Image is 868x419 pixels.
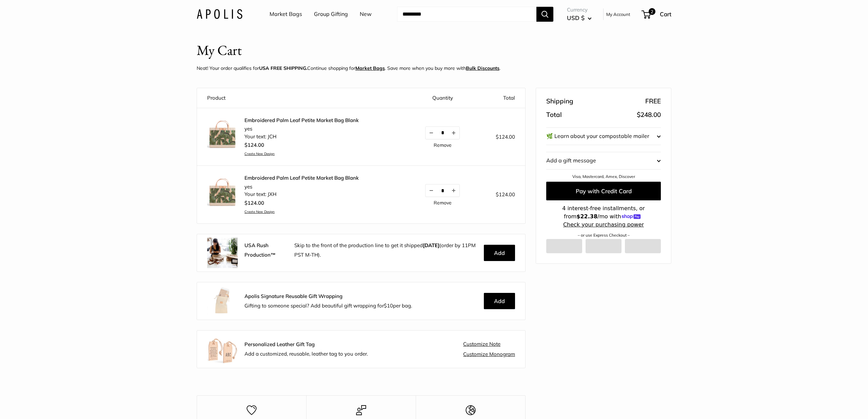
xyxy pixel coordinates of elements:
[360,9,372,19] a: New
[197,9,242,19] img: Apolis
[207,238,238,268] img: rush.jpg
[546,95,573,107] span: Shipping
[637,111,661,119] span: $248.00
[463,351,515,357] a: Customize Monogram
[207,179,238,209] img: Embroidered Palm Leaf Petite Market Bag Blank
[496,191,515,198] span: $124.00
[294,241,479,260] p: Skip to the front of the production line to get it shipped (order by 11PM PST M-TH).
[426,184,437,197] button: Decrease quantity by 1
[259,65,307,71] strong: USA FREE SHIPPING.
[197,88,409,108] th: Product
[244,293,342,299] strong: Apolis Signature Reusable Gift Wrapping
[448,127,459,139] button: Increase quantity by 1
[197,40,242,60] h1: My Cart
[567,14,585,21] span: USD $
[244,302,412,309] span: Gifting to someone special? Add beautiful gift wrapping for per bag.
[270,9,302,19] a: Market Bags
[606,10,630,18] a: My Account
[536,7,553,22] button: Search
[244,242,276,258] strong: USA Rush Production™
[423,242,439,248] b: [DATE]
[197,64,500,73] p: Neat! Your order qualifies for Continue shopping for . Save more when you buy more with .
[244,191,359,198] li: Your text: JXH
[434,200,452,205] a: Remove
[476,88,525,108] th: Total
[448,184,459,197] button: Increase quantity by 1
[244,133,359,141] li: Your text: JCH
[466,65,499,71] u: Bulk Discounts
[384,302,393,309] span: $10
[484,245,515,261] button: Add
[314,9,348,19] a: Group Gifting
[567,5,592,15] span: Currency
[434,143,452,147] a: Remove
[649,8,655,15] span: 2
[244,175,359,181] a: Embroidered Palm Leaf Petite Market Bag Blank
[645,95,661,107] span: FREE
[546,152,661,169] button: Add a gift message
[660,11,671,18] span: Cart
[546,182,661,200] button: Pay with Credit Card
[546,128,661,145] button: 🌿 Learn about your compostable mailer
[642,9,671,20] a: 2 Cart
[244,341,315,347] strong: Personalized Leather Gift Tag
[578,233,630,238] a: – or use Express Checkout –
[244,200,264,206] span: $124.00
[244,351,368,357] span: Add a customized, reusable, leather tag to you order.
[409,88,476,108] th: Quantity
[244,152,359,156] a: Create New Design
[244,125,359,133] li: yes
[437,188,448,194] input: Quantity
[463,341,500,347] a: Customize Note
[355,65,385,71] a: Market Bags
[244,209,359,214] a: Create New Design
[244,142,264,148] span: $124.00
[244,183,359,191] li: yes
[546,109,562,121] span: Total
[496,134,515,140] span: $124.00
[426,127,437,139] button: Decrease quantity by 1
[437,130,448,136] input: Quantity
[484,293,515,309] button: Add
[207,334,238,364] img: Apolis_Leather-Gift-Tag_Group_180x.jpg
[207,286,238,316] img: Apolis_GiftWrapping_5_90x_2x.jpg
[567,13,592,23] button: USD $
[397,7,536,22] input: Search...
[244,117,359,124] a: Embroidered Palm Leaf Petite Market Bag Blank
[207,121,238,151] img: Embroidered Palm Leaf Petite Market Bag Blank
[572,174,635,179] a: Visa, Mastercard, Amex, Discover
